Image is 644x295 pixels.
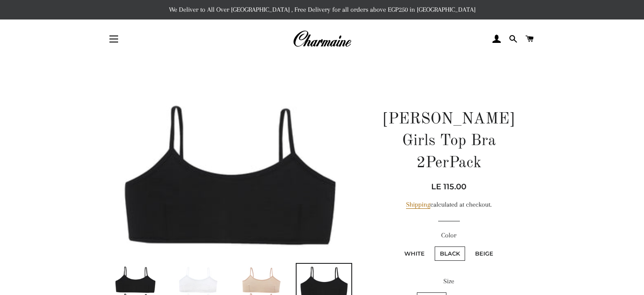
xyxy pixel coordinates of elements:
label: Color [372,230,526,241]
label: Size [372,276,526,287]
div: calculated at checkout. [372,199,526,210]
span: LE 115.00 [431,182,466,191]
a: Shipping [406,201,430,209]
img: Charmaine Egypt [293,29,351,49]
h1: [PERSON_NAME] Girls Top Bra 2PerPack [372,109,526,174]
img: Charmaine Girls Top Bra 2PerPack [107,93,353,256]
label: White [399,246,430,261]
label: Black [435,246,465,261]
label: Beige [470,246,499,261]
